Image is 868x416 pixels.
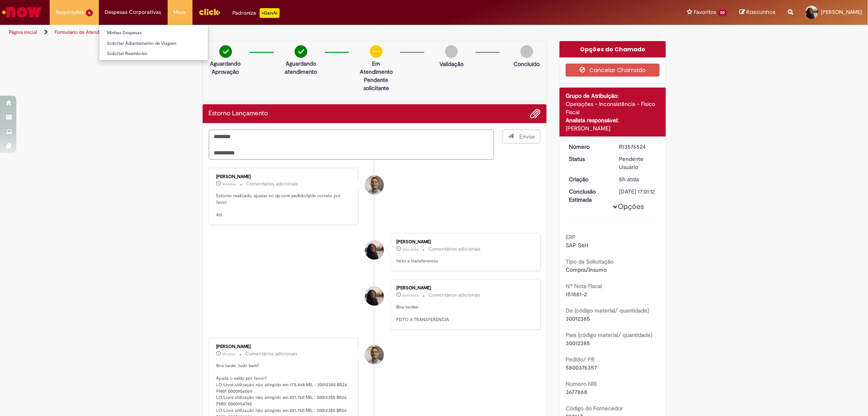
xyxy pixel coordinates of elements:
div: Camily Vitoria Silva Sousa [365,241,384,260]
div: [PERSON_NAME] [216,344,352,349]
span: 5800376357 [566,364,597,371]
a: Página inicial [9,29,37,35]
small: Comentários adicionais [247,180,299,187]
span: 26m atrás [402,247,418,252]
div: undefined Online [365,176,384,194]
p: Aguardando atendimento [281,59,321,76]
b: Código do Fornecedor [566,405,623,412]
span: 2h atrás [223,352,236,357]
button: Cancelar Chamado [566,64,660,77]
small: Comentários adicionais [429,246,481,253]
b: Pedido/ PR [566,356,595,363]
p: feito a transferencia [396,258,532,264]
a: Solicitar Adiantamento de Viagem [99,39,208,48]
span: Compra/Insumo [566,266,607,273]
div: Analista responsável: [566,116,660,124]
span: 6 [86,9,93,16]
dt: Número [563,143,613,151]
time: 29/09/2025 12:18:41 [619,176,639,183]
div: 29/09/2025 12:18:41 [619,175,657,183]
div: undefined Online [365,346,384,364]
div: Operações - Inconsistência - Físico Fiscal [566,100,660,116]
b: Tipo da Solicitação [566,258,614,265]
b: Nº Nota Fiscal [566,282,602,290]
span: 30012385 [566,339,590,347]
span: Favoritos [694,8,716,16]
b: ERP [566,233,576,241]
dt: Conclusão Estimada [563,187,613,204]
div: Padroniza [233,8,280,18]
div: [PERSON_NAME] [396,286,532,291]
img: ServiceNow [1,4,43,20]
div: [PERSON_NAME] [216,174,352,179]
img: img-circle-grey.png [445,45,458,58]
small: Comentários adicionais [429,292,481,299]
p: Aguardando Aprovação [206,59,245,76]
ul: Despesas Corporativas [99,24,208,61]
span: 26m atrás [402,293,418,298]
div: [PERSON_NAME] [396,240,532,244]
span: Despesas Corporativas [105,8,162,16]
a: Solicitar Reembolso [99,49,208,58]
span: 151881-2 [566,291,587,298]
div: Opções do Chamado [560,41,666,57]
span: 20 [718,9,727,16]
span: [PERSON_NAME] [821,9,862,15]
p: Estorno realizado, ajustar no dp com pedido/qtde correto por favor Att. [216,193,352,218]
a: Minhas Despesas [99,29,208,37]
dt: Criação [563,175,613,183]
b: De (código material/ quantidade) [566,307,649,314]
time: 29/09/2025 16:26:11 [402,247,418,252]
p: Validação [439,60,464,68]
span: 30012385 [566,315,590,322]
p: Pendente solicitante [356,76,396,92]
img: circle-minus.png [370,45,383,58]
span: Rascunhos [746,8,776,16]
img: check-circle-green.png [295,45,307,58]
div: Grupo de Atribuição: [566,92,660,100]
ul: Trilhas de página [6,25,573,40]
span: SAP S4H [566,242,588,249]
span: 3677868 [566,388,587,396]
p: Boa tardee FEITO A TRANSFERENCIA [396,304,532,323]
span: 9m atrás [223,182,236,187]
h2: Estorno Lançamento Histórico de tíquete [209,110,268,117]
img: click_logo_yellow_360x200.png [199,6,221,18]
b: Para (código material/ quantidade) [566,331,652,339]
div: Camily Vitoria Silva Sousa [365,287,384,306]
div: R13576524 [619,143,657,151]
button: Adicionar anexos [530,108,540,119]
span: 5h atrás [619,176,639,183]
p: Concluído [514,60,540,68]
div: [DATE] 17:01:12 [619,187,657,196]
a: Rascunhos [739,9,776,16]
textarea: Digite sua mensagem aqui... [209,130,494,160]
p: +GenAi [260,8,280,18]
a: Formulário de Atendimento [55,29,115,35]
span: Requisições [56,8,84,16]
time: 29/09/2025 16:25:55 [402,293,418,298]
time: 29/09/2025 16:42:38 [223,182,236,187]
small: Comentários adicionais [246,350,298,357]
div: [PERSON_NAME] [566,124,660,132]
span: More [174,8,186,16]
img: img-circle-grey.png [520,45,533,58]
img: check-circle-green.png [219,45,232,58]
b: Numero NRI [566,380,597,387]
p: Em Atendimento [356,59,396,76]
dt: Status [563,155,613,163]
div: Pendente Usuário [619,155,657,171]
